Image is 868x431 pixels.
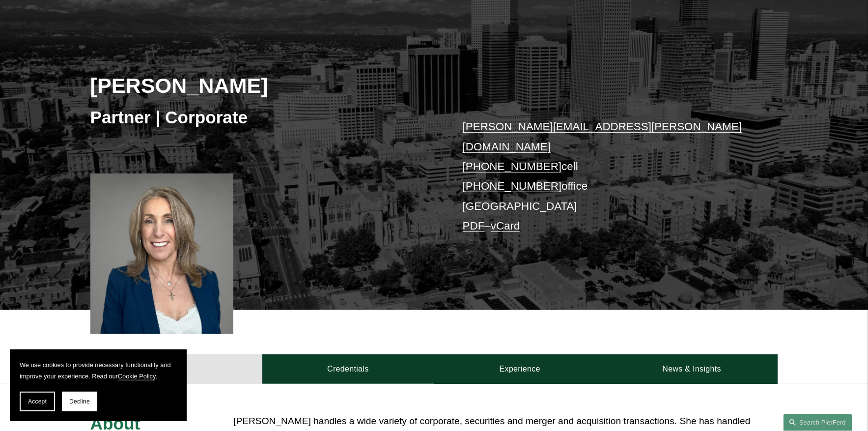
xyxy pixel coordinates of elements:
[20,392,55,411] button: Accept
[10,349,187,421] section: Cookie banner
[69,398,90,405] span: Decline
[463,160,562,172] a: [PHONE_NUMBER]
[118,373,156,380] a: Cookie Policy
[463,120,742,152] a: [PERSON_NAME][EMAIL_ADDRESS][PERSON_NAME][DOMAIN_NAME]
[28,398,47,405] span: Accept
[463,220,485,232] a: PDF
[62,392,97,411] button: Decline
[463,180,562,192] a: [PHONE_NUMBER]
[784,414,852,431] a: Search this site
[463,117,749,236] p: cell office [GEOGRAPHIC_DATA] –
[262,354,434,384] a: Credentials
[606,354,778,384] a: News & Insights
[20,359,177,382] p: We use cookies to provide necessary functionality and improve your experience. Read our .
[90,73,434,98] h2: [PERSON_NAME]
[90,107,434,128] h3: Partner | Corporate
[491,220,520,232] a: vCard
[434,354,606,384] a: Experience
